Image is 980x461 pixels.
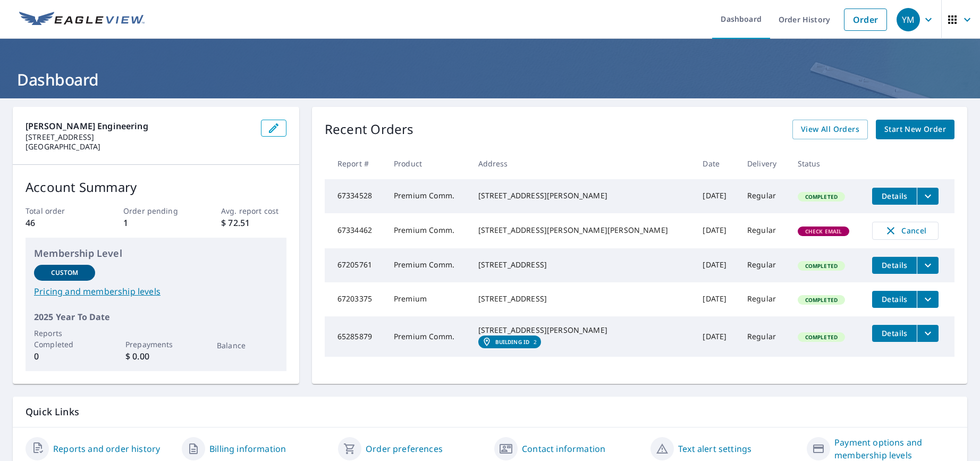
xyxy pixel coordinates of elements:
a: Text alert settings [678,442,751,455]
td: 67205761 [325,248,385,282]
td: 67203375 [325,282,385,316]
td: [DATE] [694,282,739,316]
span: Details [878,328,910,338]
span: View All Orders [801,123,859,136]
th: Status [789,148,864,179]
td: 65285879 [325,316,385,357]
div: [STREET_ADDRESS] [478,294,686,304]
th: Date [694,148,739,179]
span: Details [878,260,910,270]
p: Total order [26,205,91,216]
td: Premium Comm. [385,316,470,357]
div: YM [897,8,920,31]
td: Premium Comm. [385,213,470,248]
span: Check Email [799,228,849,235]
th: Address [470,148,695,179]
div: [STREET_ADDRESS][PERSON_NAME][PERSON_NAME] [478,225,686,236]
p: [PERSON_NAME] Engineering [26,120,252,132]
button: filesDropdownBtn-65285879 [917,325,939,342]
p: Reports Completed [34,328,95,350]
td: Regular [739,282,789,316]
button: Cancel [872,222,939,240]
td: Premium [385,282,470,316]
span: Details [878,294,910,304]
td: [DATE] [694,179,739,213]
td: Regular [739,316,789,357]
th: Delivery [739,148,789,179]
button: detailsBtn-67205761 [872,257,917,274]
span: Completed [799,333,844,341]
td: Premium Comm. [385,248,470,282]
p: Avg. report cost [221,205,286,216]
p: Order pending [123,205,189,216]
p: Balance [217,340,278,351]
a: Building ID2 [478,336,542,348]
p: Custom [51,268,79,278]
a: Start New Order [876,120,954,139]
h1: Dashboard [13,69,967,90]
button: filesDropdownBtn-67203375 [917,291,939,308]
a: Order [844,9,887,31]
span: Start New Order [884,123,946,136]
p: 0 [34,350,95,363]
div: [STREET_ADDRESS] [478,259,686,270]
a: Order preferences [366,442,443,455]
td: Regular [739,179,789,213]
button: detailsBtn-67334528 [872,188,917,205]
td: Regular [739,213,789,248]
span: Completed [799,262,844,270]
p: Recent Orders [325,120,414,139]
img: EV Logo [19,12,145,28]
td: [DATE] [694,248,739,282]
td: Regular [739,248,789,282]
span: Details [878,191,910,201]
td: [DATE] [694,316,739,357]
span: Cancel [883,224,927,237]
p: Prepayments [125,339,187,350]
th: Report # [325,148,385,179]
button: detailsBtn-67203375 [872,291,917,308]
span: Completed [799,193,844,200]
div: [STREET_ADDRESS][PERSON_NAME] [478,325,686,336]
p: $ 0.00 [125,350,187,363]
a: Contact information [522,442,605,455]
button: filesDropdownBtn-67334528 [917,188,939,205]
td: 67334528 [325,179,385,213]
button: filesDropdownBtn-67205761 [917,257,939,274]
p: $ 72.51 [221,216,286,229]
p: 1 [123,216,189,229]
a: Billing information [209,442,286,455]
span: Completed [799,296,844,304]
a: Reports and order history [53,442,160,455]
button: detailsBtn-65285879 [872,325,917,342]
a: View All Orders [792,120,868,139]
a: Pricing and membership levels [34,285,278,298]
p: Membership Level [34,246,278,261]
p: [STREET_ADDRESS] [26,132,252,142]
div: [STREET_ADDRESS][PERSON_NAME] [478,190,686,201]
td: Premium Comm. [385,179,470,213]
p: 46 [26,216,91,229]
p: [GEOGRAPHIC_DATA] [26,142,252,152]
td: 67334462 [325,213,385,248]
em: Building ID [495,339,530,345]
p: 2025 Year To Date [34,311,278,323]
th: Product [385,148,470,179]
p: Quick Links [26,405,954,418]
p: Account Summary [26,178,286,197]
td: [DATE] [694,213,739,248]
